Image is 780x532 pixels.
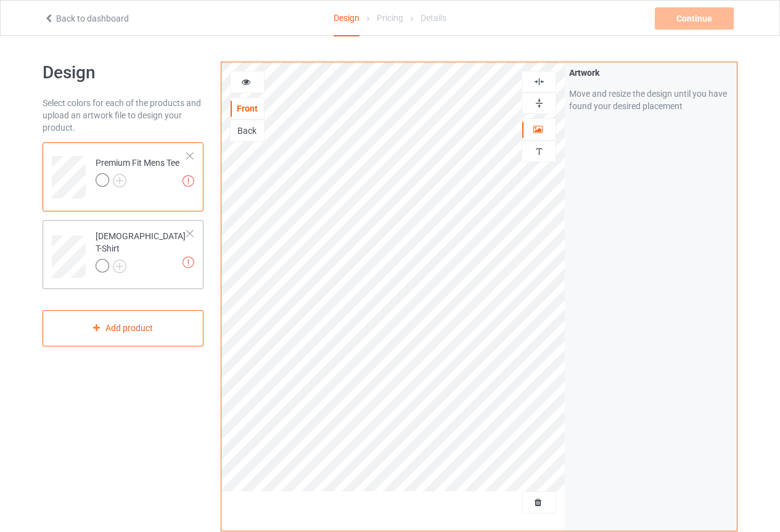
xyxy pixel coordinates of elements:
[183,175,194,187] img: exclamation icon
[334,1,359,36] div: Design
[113,174,126,187] img: svg+xml;base64,PD94bWwgdmVyc2lvbj0iMS4wIiBlbmNvZGluZz0iVVRGLTgiPz4KPHN2ZyB3aWR0aD0iMjJweCIgaGVpZ2...
[183,256,194,268] img: exclamation icon
[44,14,129,23] a: Back to dashboard
[377,1,403,35] div: Pricing
[43,62,203,84] h1: Design
[569,88,733,112] div: Move and resize the design until you have found your desired placement
[231,125,264,137] div: Back
[231,102,264,115] div: Front
[533,97,545,109] img: svg%3E%0A
[421,1,446,35] div: Details
[96,157,179,186] div: Premium Fit Mens Tee
[113,260,126,273] img: svg+xml;base64,PD94bWwgdmVyc2lvbj0iMS4wIiBlbmNvZGluZz0iVVRGLTgiPz4KPHN2ZyB3aWR0aD0iMjJweCIgaGVpZ2...
[569,67,733,79] div: Artwork
[533,145,545,157] img: svg%3E%0A
[43,310,203,346] div: Add product
[96,230,187,272] div: [DEMOGRAPHIC_DATA] T-Shirt
[533,76,545,88] img: svg%3E%0A
[43,142,203,211] div: Premium Fit Mens Tee
[43,97,203,134] div: Select colors for each of the products and upload an artwork file to design your product.
[43,220,203,289] div: [DEMOGRAPHIC_DATA] T-Shirt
